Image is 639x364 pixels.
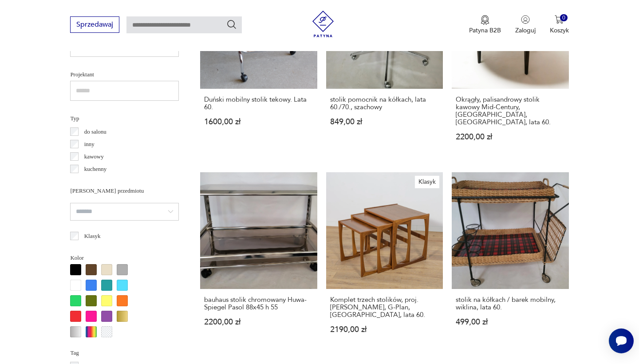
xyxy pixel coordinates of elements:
[515,26,536,35] p: Zaloguj
[84,164,107,174] p: kuchenny
[560,14,568,22] div: 0
[84,139,95,149] p: inny
[70,348,179,358] p: Tag
[515,15,536,35] button: Zaloguj
[456,96,564,126] h3: Okrągły, palisandrowy stolik kawowy Mid-Century, [GEOGRAPHIC_DATA], [GEOGRAPHIC_DATA], lata 60.
[456,318,564,326] p: 499,00 zł
[469,26,501,35] p: Patyna B2B
[521,15,530,24] img: Ikonka użytkownika
[200,172,317,351] a: bauhaus stolik chromowany Huwa-Spiegel Pasol 88x45 h 55bauhaus stolik chromowany Huwa-Spiegel Pas...
[550,26,569,35] p: Koszyk
[456,296,564,311] h3: stolik na kółkach / barek mobilny, wiklina, lata 60.
[70,16,119,33] button: Sprzedawaj
[70,22,119,28] a: Sprzedawaj
[226,19,237,30] button: Szukaj
[204,96,313,111] h3: Duński mobilny stolik tekowy. Lata 60.
[469,15,501,35] button: Patyna B2B
[330,96,439,111] h3: stolik pomocnik na kółkach, lata 60./70., szachowy
[84,231,101,241] p: Klasyk
[70,186,179,196] p: [PERSON_NAME] przedmiotu
[70,114,179,123] p: Typ
[204,296,313,311] h3: bauhaus stolik chromowany Huwa-Spiegel Pasol 88x45 h 55
[84,152,104,162] p: kawowy
[310,11,336,37] img: Patyna - sklep z meblami i dekoracjami vintage
[204,318,313,326] p: 2200,00 zł
[469,15,501,35] a: Ikona medaluPatyna B2B
[70,70,179,79] p: Projektant
[330,326,439,333] p: 2190,00 zł
[481,15,489,25] img: Ikona medalu
[555,15,564,24] img: Ikona koszyka
[330,296,439,319] h3: Komplet trzech stolików, proj. [PERSON_NAME], G-Plan, [GEOGRAPHIC_DATA], lata 60.
[452,172,568,351] a: stolik na kółkach / barek mobilny, wiklina, lata 60.stolik na kółkach / barek mobilny, wiklina, l...
[326,172,443,351] a: KlasykKomplet trzech stolików, proj. R. Benett, G-Plan, Wielka Brytania, lata 60.Komplet trzech s...
[84,127,106,137] p: do salonu
[456,133,564,141] p: 2200,00 zł
[609,328,634,353] iframe: Smartsupp widget button
[70,253,179,263] p: Kolor
[550,15,569,35] button: 0Koszyk
[330,118,439,126] p: 849,00 zł
[204,118,313,126] p: 1600,00 zł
